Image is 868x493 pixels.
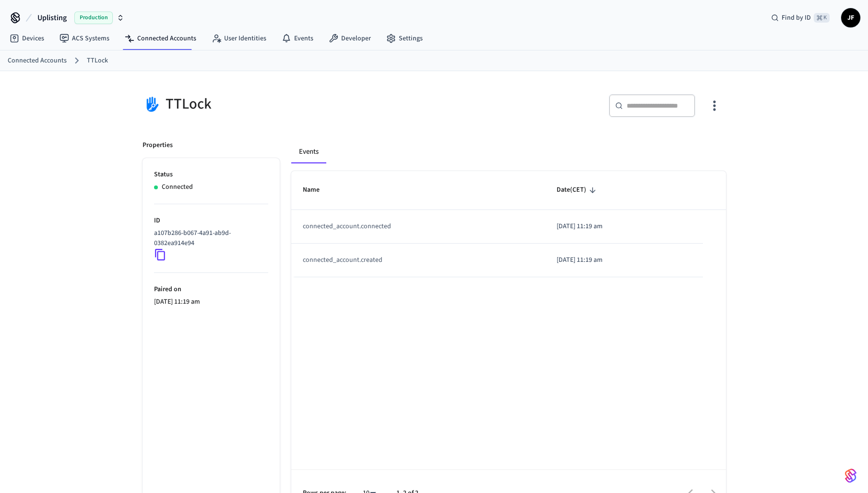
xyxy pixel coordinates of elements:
[74,12,113,24] span: Production
[841,8,860,27] button: JF
[291,140,326,163] button: Events
[814,13,830,23] span: ⌘ K
[291,140,726,163] div: connected account tabs
[117,30,204,47] a: Connected Accounts
[291,210,545,244] td: connected_account.connected
[763,9,837,26] div: Find by ID⌘ K
[87,56,108,66] a: TTLock
[321,30,379,47] a: Developer
[842,9,859,26] span: JF
[845,468,856,483] img: SeamLogoGradient.69752ec5.svg
[379,30,430,47] a: Settings
[8,56,67,66] a: Connected Accounts
[291,171,726,277] table: sticky table
[274,30,321,47] a: Events
[37,12,67,24] span: Uplisting
[2,30,52,47] a: Devices
[143,94,428,114] div: TTLock
[52,30,117,47] a: ACS Systems
[162,182,193,192] p: Connected
[154,170,268,180] p: Status
[557,255,691,265] p: [DATE] 11:19 am
[303,183,332,197] span: Name
[291,244,545,277] td: connected_account.created
[557,183,599,197] span: Date(CET)
[154,297,268,307] p: [DATE] 11:19 am
[154,228,264,248] p: a107b286-b067-4a91-ab9d-0382ea914e94
[154,216,268,226] p: ID
[204,30,274,47] a: User Identities
[782,13,811,23] span: Find by ID
[154,284,268,295] p: Paired on
[557,222,691,232] p: [DATE] 11:19 am
[143,94,162,114] img: TTLock Logo, Square
[143,140,173,150] p: Properties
